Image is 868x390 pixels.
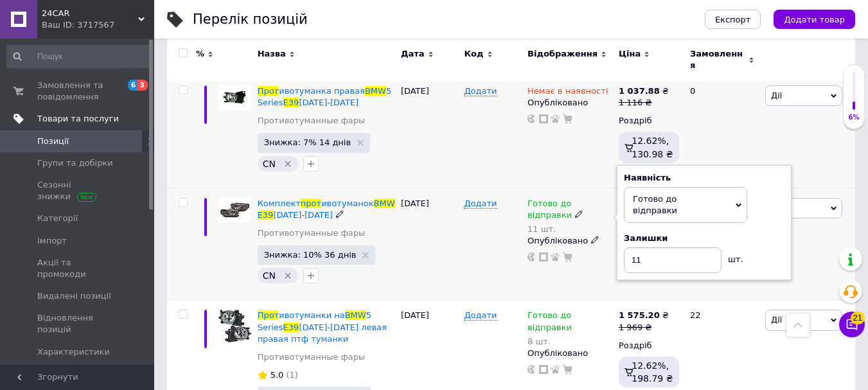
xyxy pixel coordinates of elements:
a: КомплектпротивотуманокBMWE39[DATE]-[DATE] [258,199,395,220]
b: 1 575.20 [619,310,660,320]
span: Назва [258,48,286,60]
div: 8 шт. [527,337,612,346]
span: Комплект [258,199,301,208]
div: Роздріб [619,115,679,127]
span: прот [301,199,321,208]
span: ивотуманка правая [279,86,365,96]
span: CN [263,159,276,169]
span: 24CAR [42,8,138,19]
span: Дії [771,91,782,100]
div: 1 969 ₴ [619,322,669,333]
span: Знижка: 7% 14 днів [264,138,351,146]
span: Код [464,48,483,60]
span: % [196,48,204,60]
span: 12.62%, 130.98 ₴ [632,136,673,159]
div: Ваш ID: 3717567 [42,19,154,31]
span: ивотуманок [321,199,373,208]
span: Імпорт [37,235,67,247]
button: Експорт [705,10,761,29]
span: BMW [345,310,366,320]
span: Замовлення [690,48,745,71]
span: Прот [258,86,279,96]
span: E39 [258,210,274,220]
span: [DATE]-[DATE] левая правая птф туманки [258,323,387,344]
span: E39 [283,323,299,332]
span: Знижка: 10% 36 днів [264,251,357,259]
div: Опубліковано [527,348,612,359]
div: [DATE] [398,188,461,300]
div: Залишки [624,233,784,244]
div: 6% [844,113,864,122]
span: Групи та добірки [37,157,113,169]
span: 5.0 [270,370,284,380]
span: Сезонні знижки [37,179,119,202]
span: E39 [283,98,299,107]
span: Замовлення та повідомлення [37,80,119,103]
div: 0 [682,75,762,188]
span: (1) [286,370,297,380]
div: Опубліковано [527,97,612,109]
div: Наявність [624,172,784,184]
span: Додати [464,86,497,96]
span: Товари та послуги [37,113,119,125]
span: Прот [258,310,279,320]
div: Опубліковано [527,235,612,247]
div: шт. [722,247,747,265]
a: Противотуманные фары [258,115,366,127]
span: Додати [464,310,497,321]
span: Дії [771,315,782,324]
span: Позиції [37,136,69,147]
input: Пошук [6,45,152,68]
a: Противотуманные фары [258,351,366,363]
span: Відновлення позицій [37,312,119,335]
div: [DATE] [398,75,461,188]
span: [DATE]-[DATE] [299,98,359,107]
span: Видалені позиції [37,290,111,302]
span: BMW [365,86,386,96]
button: Додати товар [774,10,855,29]
a: Противотуманка праваяBMW5 SeriesE39[DATE]-[DATE] [258,86,392,107]
span: CN [263,270,276,281]
img: Комплект противотуманок BMW E39 1996-2000 [218,198,251,222]
b: 1 037.88 [619,86,660,96]
svg: Видалити мітку [283,159,293,169]
span: 12.62%, 198.79 ₴ [632,360,673,384]
div: Перелік позицій [193,13,308,26]
div: ₴ [619,85,669,97]
div: 1 116 ₴ [619,97,669,109]
span: 3 [137,80,148,91]
span: 6 [128,80,138,91]
span: Експорт [715,15,751,24]
svg: Видалити мітку [283,270,293,281]
span: Відображення [527,48,598,60]
span: Немає в наявності [527,86,608,100]
span: ивотуманки на [279,310,345,320]
span: Готово до відправки [527,310,572,335]
img: Противотуманка правая BMW 5 Series E39 2000-2003 [218,85,251,110]
span: 21 [851,312,865,324]
span: Характеристики [37,346,110,358]
span: Готово до відправки [527,199,572,224]
span: BMW [374,199,395,208]
span: Додати товар [784,15,845,24]
span: Дата [401,48,425,60]
div: ₴ [619,310,669,321]
span: Готово до відправки [633,194,677,215]
a: Противотуманные фары [258,227,366,239]
div: Роздріб [619,340,679,351]
div: 11 шт. [527,224,612,234]
span: Акції та промокоди [37,257,119,280]
a: Противотуманки наBMW5 SeriesE39[DATE]-[DATE] левая правая птф туманки [258,310,387,343]
span: Ціна [619,48,641,60]
span: 5 Series [258,310,371,332]
span: Категорії [37,213,78,224]
span: Додати [464,199,497,209]
button: Чат з покупцем21 [839,312,865,337]
span: [DATE]-[DATE] [273,210,333,220]
img: Противотуманки на BMW 5 Series E39 2000-2003 левая правая птф туманки [218,310,251,342]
